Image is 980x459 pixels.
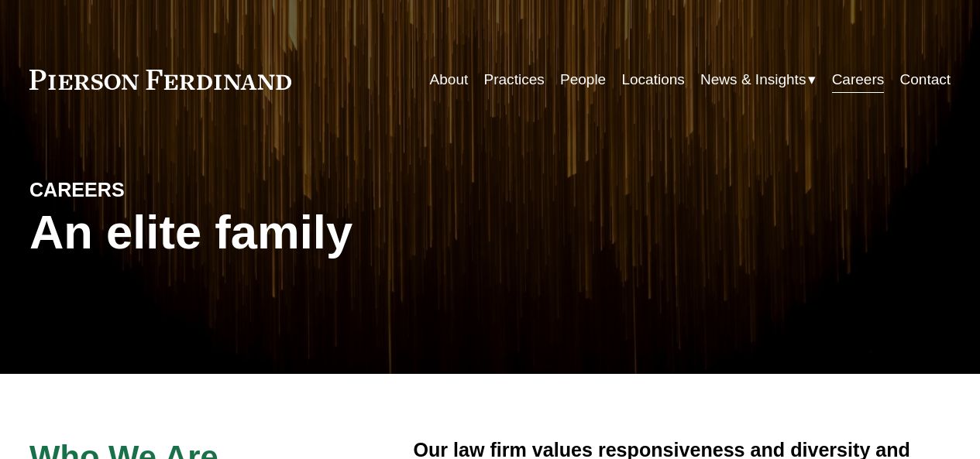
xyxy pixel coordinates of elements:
[560,65,606,94] a: People
[29,205,490,259] h1: An elite family
[700,65,816,94] a: folder dropdown
[700,67,806,93] span: News & Insights
[430,65,469,94] a: About
[29,178,260,203] h4: CAREERS
[900,65,951,94] a: Contact
[484,65,545,94] a: Practices
[621,65,684,94] a: Locations
[832,65,885,94] a: Careers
